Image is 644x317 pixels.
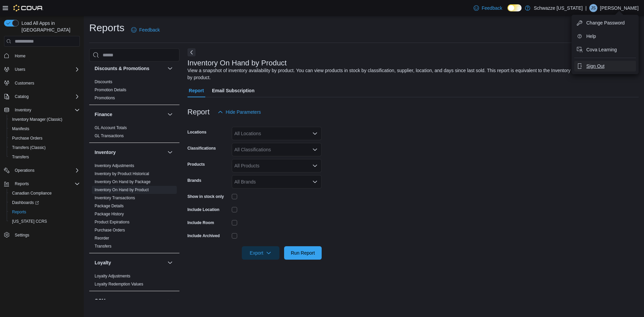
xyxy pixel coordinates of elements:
[9,208,80,216] span: Reports
[12,93,80,101] span: Catalog
[1,230,83,240] button: Settings
[128,23,162,37] a: Feedback
[9,115,80,123] span: Inventory Manager (Classic)
[139,27,160,33] span: Feedback
[9,153,80,161] span: Transfers
[187,129,207,135] label: Locations
[12,52,28,60] a: Home
[95,220,129,224] a: Product Expirations
[89,78,179,105] div: Discounts & Promotions
[15,232,29,238] span: Settings
[95,125,127,130] span: GL Account Totals
[7,143,83,152] button: Transfers (Classic)
[9,125,32,133] a: Manifests
[9,153,32,161] a: Transfers
[1,105,83,115] button: Inventory
[95,244,111,249] span: Transfers
[95,228,125,232] a: Purchase Orders
[12,219,47,224] span: [US_STATE] CCRS
[9,144,48,152] a: Transfers (Classic)
[4,48,80,257] nav: Complex example
[12,154,29,160] span: Transfers
[187,178,201,183] label: Brands
[15,67,25,72] span: Users
[1,92,83,101] button: Catalog
[15,94,29,99] span: Catalog
[12,106,34,114] button: Inventory
[95,179,151,184] span: Inventory On Hand by Package
[9,125,80,133] span: Manifests
[12,200,39,205] span: Dashboards
[95,219,129,225] span: Product Expirations
[89,162,179,253] div: Inventory
[9,208,29,216] a: Reports
[12,136,43,141] span: Purchase Orders
[312,163,318,168] button: Open list of options
[189,84,204,97] span: Report
[95,273,130,279] span: Loyalty Adjustments
[95,125,127,130] a: GL Account Totals
[600,4,639,12] p: [PERSON_NAME]
[95,227,125,233] span: Purchase Orders
[284,246,322,260] button: Run Report
[12,93,31,101] button: Catalog
[187,220,214,225] label: Include Room
[215,105,264,119] button: Hide Parameters
[9,217,80,225] span: Washington CCRS
[312,179,318,184] button: Open list of options
[187,48,196,56] button: Next
[507,4,522,11] input: Dark Mode
[9,134,45,142] a: Purchase Orders
[15,168,35,173] span: Operations
[7,189,83,198] button: Canadian Compliance
[95,95,115,101] span: Promotions
[1,78,83,88] button: Customers
[7,124,83,134] button: Manifests
[9,189,80,197] span: Canadian Compliance
[95,80,112,84] a: Discounts
[166,297,174,305] button: OCM
[95,297,106,304] h3: OCM
[187,67,635,81] div: View a snapshot of inventory availability by product. You can view products in stock by classific...
[95,163,134,168] span: Inventory Adjustments
[95,274,130,278] a: Loyalty Adjustments
[7,198,83,207] a: Dashboards
[95,281,143,287] span: Loyalty Redemption Values
[591,4,596,12] span: JS
[95,87,126,93] span: Promotion Details
[9,199,42,207] a: Dashboards
[9,189,54,197] a: Canadian Compliance
[12,51,80,60] span: Home
[12,65,28,73] button: Users
[95,79,112,85] span: Discounts
[95,196,135,200] a: Inventory Transactions
[12,79,37,87] a: Customers
[166,64,174,72] button: Discounts & Promotions
[95,88,126,92] a: Promotion Details
[95,204,124,208] a: Package Details
[13,5,43,11] img: Cova
[95,65,149,72] h3: Discounts & Promotions
[12,166,37,174] button: Operations
[95,111,165,118] button: Finance
[95,96,115,100] a: Promotions
[95,235,109,241] span: Reorder
[89,272,179,291] div: Loyalty
[574,17,636,28] button: Change Password
[471,1,505,15] a: Feedback
[89,124,179,143] div: Finance
[7,115,83,124] button: Inventory Manager (Classic)
[95,163,134,168] a: Inventory Adjustments
[7,207,83,217] button: Reports
[9,134,80,142] span: Purchase Orders
[15,53,25,59] span: Home
[187,207,219,212] label: Include Location
[482,5,502,11] span: Feedback
[7,217,83,226] button: [US_STATE] CCRS
[589,4,597,12] div: Jesse Scott
[95,179,151,184] a: Inventory On Hand by Package
[95,203,124,209] span: Package Details
[12,180,80,188] span: Reports
[12,145,46,150] span: Transfers (Classic)
[7,134,83,143] button: Purchase Orders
